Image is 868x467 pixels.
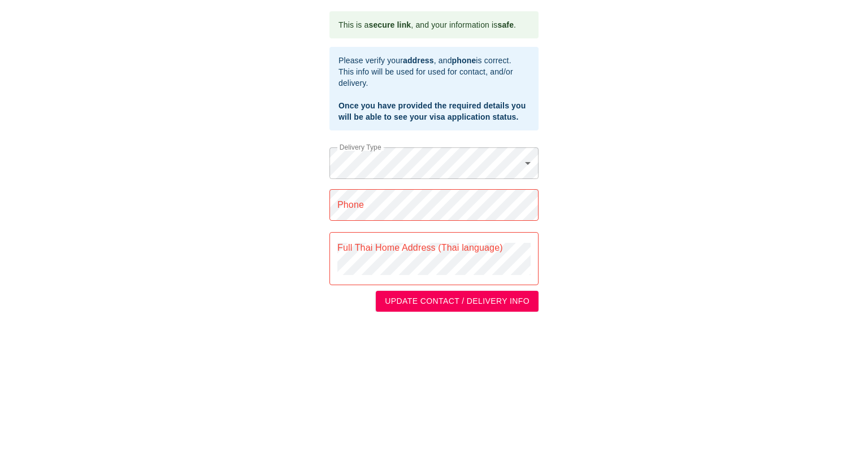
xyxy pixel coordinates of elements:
[368,20,411,29] b: secure link
[338,100,530,123] div: Once you have provided the required details you will be able to see your visa application status.
[338,15,516,35] div: This is a , and your information is .
[403,56,434,65] b: address
[497,20,514,29] b: safe
[452,56,476,65] b: phone
[376,291,539,312] button: UPDATE CONTACT / DELIVERY INFO
[338,55,530,66] div: Please verify your , and is correct.
[385,294,530,308] span: UPDATE CONTACT / DELIVERY INFO
[338,66,530,89] div: This info will be used for used for contact, and/or delivery.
